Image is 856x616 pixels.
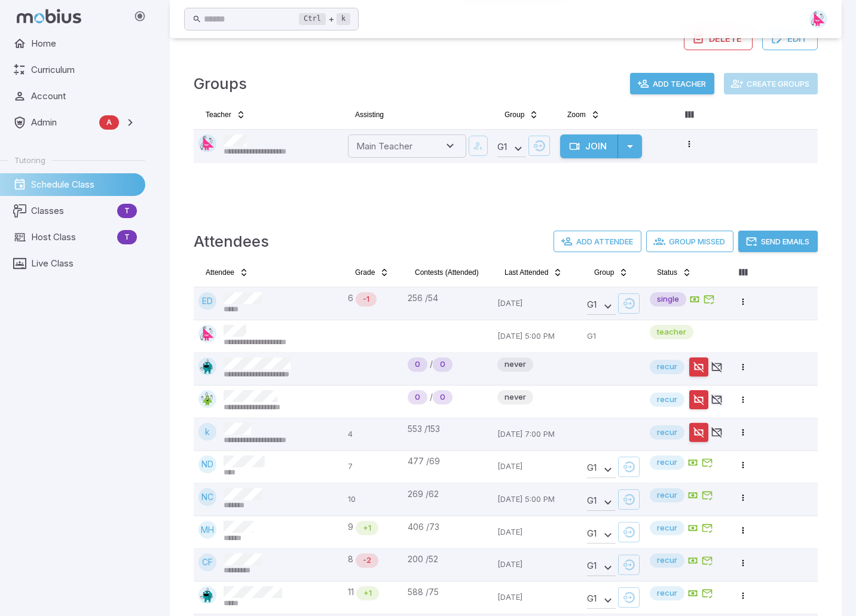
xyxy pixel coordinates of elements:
[497,423,577,446] p: [DATE] 7:00 PM
[408,553,488,565] div: 200 / 52
[198,134,216,152] img: right-triangle.svg
[31,204,112,217] span: Classes
[433,357,453,372] div: New Student
[356,587,379,599] span: +1
[497,455,577,478] p: [DATE]
[206,110,231,119] span: Teacher
[355,268,375,277] span: Grade
[408,358,427,370] span: 0
[194,229,269,253] h4: Attendees
[299,12,350,26] div: +
[497,358,533,370] span: never
[497,263,570,282] button: Last Attended
[587,325,640,348] p: G1
[650,427,684,439] span: recur
[505,268,548,277] span: Last Attended
[356,521,378,535] div: Math is above age level
[650,587,684,599] span: recur
[198,488,216,506] div: NC
[31,37,137,50] span: Home
[497,292,577,315] p: [DATE]
[650,489,684,501] span: recur
[650,522,684,534] span: recur
[198,553,216,571] div: CF
[348,292,353,307] span: 6
[497,325,577,348] p: [DATE] 5:00 PM
[408,521,488,533] div: 406 / 73
[554,231,641,252] button: Add Attendee
[31,63,137,76] span: Curriculum
[587,526,616,544] div: G 1
[198,455,216,473] div: ND
[31,90,137,103] span: Account
[680,105,699,124] button: Column visibility
[733,263,753,282] button: Column visibility
[497,139,526,157] div: G 1
[560,105,607,124] button: Zoom
[408,292,488,304] div: 256 / 54
[587,460,616,478] div: G 1
[497,553,577,576] p: [DATE]
[650,361,684,373] span: recur
[356,293,377,305] span: -1
[442,138,458,154] button: Open
[408,357,488,372] div: /
[348,423,398,446] p: 4
[587,591,616,609] div: G 1
[408,263,486,282] button: Contests (Attended)
[408,423,488,435] div: 553 / 153
[594,268,614,277] span: Group
[650,326,693,338] span: teacher
[31,231,112,244] span: Host Class
[497,586,577,609] p: [DATE]
[762,27,818,50] button: Edit
[650,263,699,282] button: Status
[408,488,488,500] div: 269 / 62
[356,554,378,566] span: -2
[117,231,137,243] span: T
[567,110,586,119] span: Zoom
[560,134,618,158] button: Join
[198,390,216,408] img: triangle.svg
[31,257,137,270] span: Live Class
[650,293,686,305] span: single
[415,268,479,277] span: Contests (Attended)
[206,268,234,277] span: Attendee
[497,105,546,124] button: Group
[99,117,119,128] span: A
[408,390,427,404] div: Never Played
[348,488,398,511] p: 10
[348,105,391,124] button: Assisting
[198,105,253,124] button: Teacher
[650,394,684,406] span: recur
[356,522,378,534] span: +1
[408,455,488,467] div: 477 / 69
[194,72,247,96] h4: Groups
[356,553,378,568] div: Math is below age level
[630,73,714,94] button: Add Teacher
[657,268,677,277] span: Status
[198,423,216,441] div: k
[348,553,353,568] span: 8
[650,554,684,566] span: recur
[408,357,427,372] div: Never Played
[587,263,635,282] button: Group
[505,110,524,119] span: Group
[348,586,354,600] span: 11
[408,391,427,403] span: 0
[433,390,453,404] div: New Student
[433,358,453,370] span: 0
[31,116,94,129] span: Admin
[497,391,533,403] span: never
[650,456,684,468] span: recur
[408,390,488,404] div: /
[31,178,137,191] span: Schedule Class
[356,586,379,600] div: Math is above age level
[198,586,216,604] img: octagon.svg
[355,110,384,119] span: Assisting
[348,455,398,478] p: 7
[198,521,216,539] div: MH
[14,155,45,166] span: Tutoring
[356,292,377,307] div: Math is below age level
[587,493,616,511] div: G 1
